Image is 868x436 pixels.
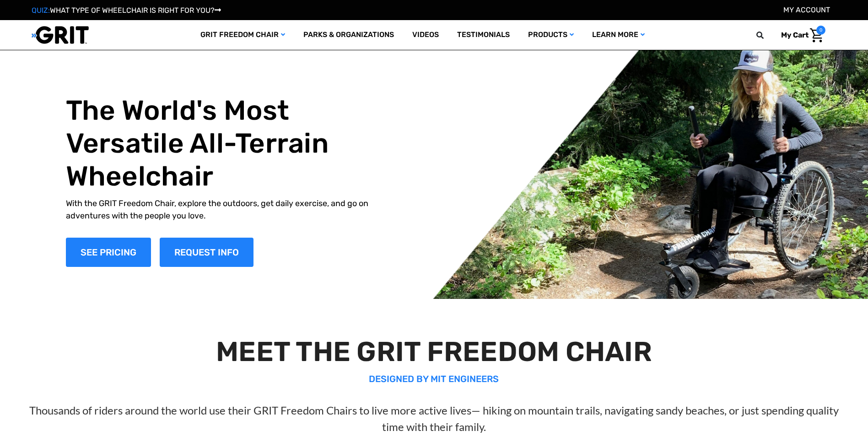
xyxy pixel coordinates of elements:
p: Thousands of riders around the world use their GRIT Freedom Chairs to live more active lives— hik... [22,402,846,435]
input: Search [760,26,774,45]
a: Learn More [583,20,654,50]
a: Products [519,20,583,50]
a: Videos [403,20,448,50]
a: QUIZ:WHAT TYPE OF WHEELCHAIR IS RIGHT FOR YOU? [32,6,221,15]
h1: The World's Most Versatile All-Terrain Wheelchair [66,94,389,193]
img: Cart [810,28,823,43]
span: QUIZ: [32,6,50,15]
p: DESIGNED BY MIT ENGINEERS [22,372,846,386]
img: GRIT All-Terrain Wheelchair and Mobility Equipment [32,26,89,44]
span: My Cart [781,31,809,39]
a: GRIT Freedom Chair [191,20,294,50]
span: 0 [816,26,825,35]
a: Account [783,5,830,14]
a: Cart with 0 items [774,26,825,45]
p: With the GRIT Freedom Chair, explore the outdoors, get daily exercise, and go on adventures with ... [66,197,389,222]
h2: MEET THE GRIT FREEDOM CHAIR [22,335,846,368]
a: Slide number 1, Request Information [160,238,253,267]
a: Parks & Organizations [294,20,403,50]
a: Testimonials [448,20,519,50]
a: Shop Now [66,238,151,267]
